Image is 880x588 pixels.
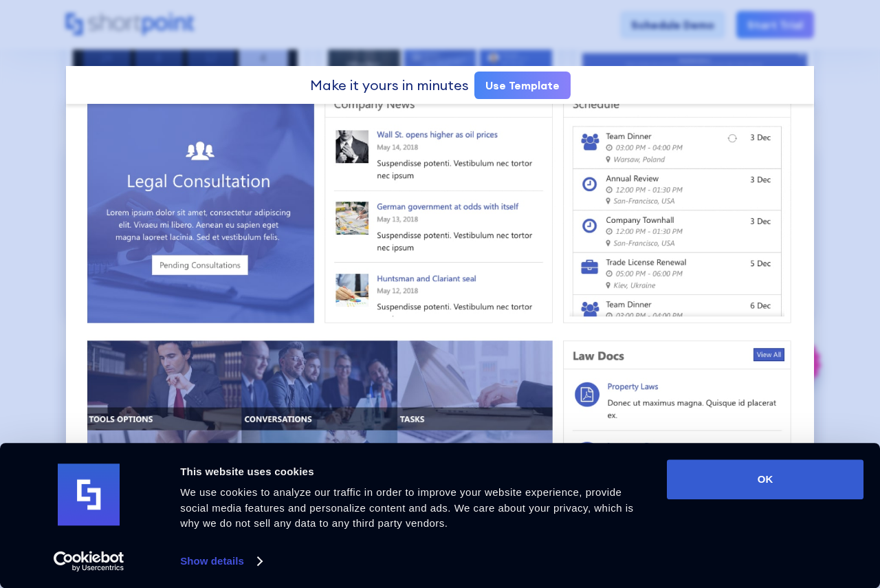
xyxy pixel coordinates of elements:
a: Use Template [474,72,571,99]
div: Make it yours in minutes [310,78,469,92]
img: logo [58,464,120,526]
div: This website uses cookies [180,464,651,480]
span: We use cookies to analyze our traffic in order to improve your website experience, provide social... [180,486,633,529]
button: OK [667,459,863,499]
a: Show details [180,551,261,571]
a: Usercentrics Cookiebot - opens in a new window [29,551,149,571]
